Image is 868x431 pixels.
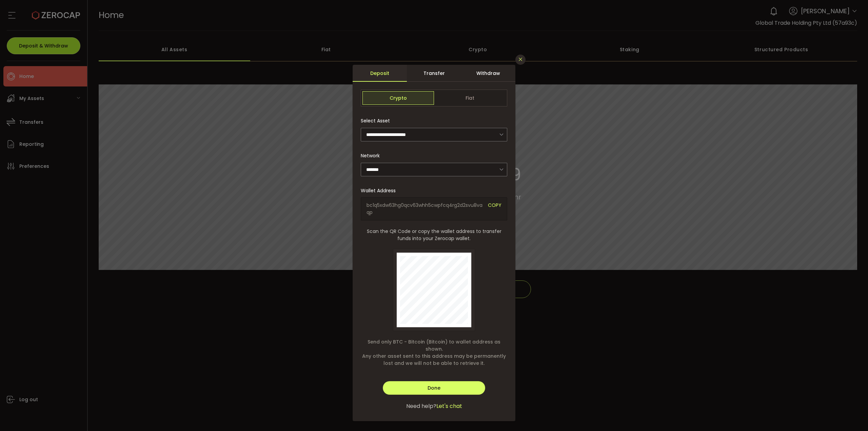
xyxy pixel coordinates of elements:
[362,91,434,105] span: Crypto
[361,338,507,353] span: Send only BTC - Bitcoin (Bitcoin) to wallet address as shown.
[428,385,440,391] span: Done
[434,91,506,105] span: Fiat
[353,65,515,421] div: dialog
[361,117,394,124] label: Select Asset
[361,152,384,159] label: Network
[361,353,507,367] span: Any other asset sent to this address may be permanently lost and we will not be able to retrieve it.
[515,55,526,65] button: Close
[361,187,400,194] label: Wallet Address
[361,228,507,242] span: Scan the QR Code or copy the wallet address to transfer funds into your Zerocap wallet.
[436,402,462,410] span: Let's chat
[407,65,461,82] div: Transfer
[383,381,485,395] button: Done
[461,65,515,82] div: Withdraw
[367,202,483,216] span: bc1q5xdw63hg0qcv63whh5cwpfcq4rg2d2svu8vaqp
[353,65,407,82] div: Deposit
[789,358,868,431] iframe: Chat Widget
[406,402,436,410] span: Need help?
[789,358,868,431] div: 聊天小组件
[488,202,501,216] span: COPY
